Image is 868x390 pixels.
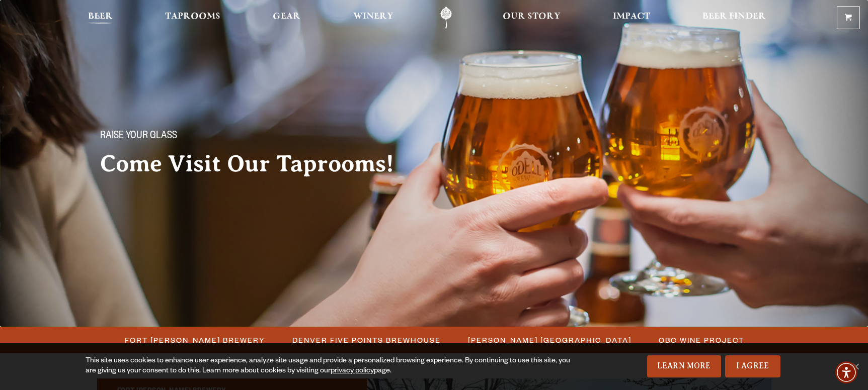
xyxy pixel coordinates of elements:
[653,333,749,347] a: OBC Wine Project
[468,333,632,347] span: [PERSON_NAME] [GEOGRAPHIC_DATA]
[702,13,766,21] span: Beer Finder
[503,13,561,21] span: Our Story
[286,333,446,347] a: Denver Five Points Brewhouse
[353,13,393,21] span: Winery
[119,333,270,347] a: Fort [PERSON_NAME] Brewery
[88,13,113,21] span: Beer
[331,367,374,375] a: privacy policy
[613,13,650,21] span: Impact
[659,333,744,347] span: OBC Wine Project
[273,13,300,21] span: Gear
[125,333,265,347] span: Fort [PERSON_NAME] Brewery
[266,7,307,29] a: Gear
[462,333,637,347] a: [PERSON_NAME] [GEOGRAPHIC_DATA]
[496,7,567,29] a: Our Story
[86,356,576,376] div: This site uses cookies to enhance user experience, analyze site usage and provide a personalized ...
[159,7,227,29] a: Taprooms
[725,355,780,377] a: I Agree
[647,355,721,377] a: Learn More
[165,13,220,21] span: Taprooms
[606,7,657,29] a: Impact
[82,7,119,29] a: Beer
[100,130,177,143] span: Raise your glass
[100,151,414,176] h2: Come Visit Our Taprooms!
[696,7,772,29] a: Beer Finder
[347,7,400,29] a: Winery
[292,333,441,347] span: Denver Five Points Brewhouse
[835,361,857,383] div: Accessibility Menu
[427,7,465,29] a: Odell Home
